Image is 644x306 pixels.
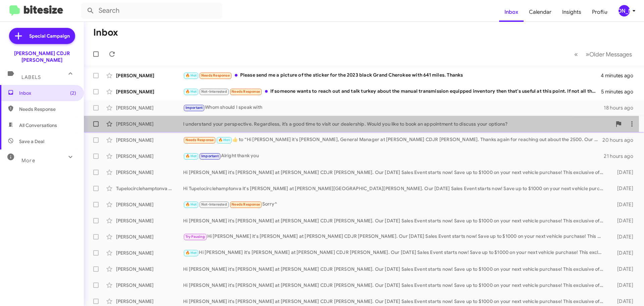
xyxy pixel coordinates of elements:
[570,47,582,61] button: Previous
[183,282,606,289] div: Hi [PERSON_NAME] it's [PERSON_NAME] at [PERSON_NAME] CDJR [PERSON_NAME]. Our [DATE] Sales Event s...
[185,105,203,110] span: Important
[116,266,183,272] div: [PERSON_NAME]
[218,138,230,142] span: 🔥 Hot
[571,47,636,61] nav: Page navigation example
[116,169,183,176] div: [PERSON_NAME]
[183,152,604,160] div: Alright thank you
[606,185,639,192] div: [DATE]
[21,74,41,80] span: Labels
[116,153,183,160] div: [PERSON_NAME]
[582,47,636,61] button: Next
[183,298,606,305] div: Hi [PERSON_NAME] it's [PERSON_NAME] at [PERSON_NAME] CDJR [PERSON_NAME]. Our [DATE] Sales Event s...
[116,185,183,192] div: Tupelocirclehamptonva [PERSON_NAME]
[606,233,639,240] div: [DATE]
[116,104,183,111] div: [PERSON_NAME]
[185,202,197,207] span: 🔥 Hot
[185,251,197,255] span: 🔥 Hot
[201,202,227,207] span: Not-Interested
[589,51,632,58] span: Older Messages
[619,5,630,16] div: [PERSON_NAME]
[183,104,604,112] div: Whom should I speak with
[586,50,589,58] span: »
[116,282,183,289] div: [PERSON_NAME]
[185,89,197,94] span: 🔥 Hot
[183,249,606,257] div: Hi [PERSON_NAME] it's [PERSON_NAME] at [PERSON_NAME] CDJR [PERSON_NAME]. Our [DATE] Sales Event s...
[19,106,76,113] span: Needs Response
[201,154,219,158] span: Important
[116,201,183,208] div: [PERSON_NAME]
[81,3,222,19] input: Search
[613,5,637,16] button: [PERSON_NAME]
[19,90,76,96] span: Inbox
[604,153,639,160] div: 21 hours ago
[183,169,606,176] div: Hi [PERSON_NAME] it's [PERSON_NAME] at [PERSON_NAME] CDJR [PERSON_NAME]. Our [DATE] Sales Event s...
[116,72,183,79] div: [PERSON_NAME]
[183,217,606,224] div: Hi [PERSON_NAME] it's [PERSON_NAME] at [PERSON_NAME] CDJR [PERSON_NAME]. Our [DATE] Sales Event s...
[116,233,183,240] div: [PERSON_NAME]
[201,89,227,94] span: Not-Interested
[183,72,601,79] div: Please send me a picture of the sticker for the 2023 black Grand Cherokee with 641 miles. Thanks
[29,33,70,39] span: Special Campaign
[9,28,75,44] a: Special Campaign
[183,136,602,144] div: ​👍​ to “ Hi [PERSON_NAME] it's [PERSON_NAME], General Manager at [PERSON_NAME] CDJR [PERSON_NAME]...
[116,137,183,143] div: [PERSON_NAME]
[185,73,197,78] span: 🔥 Hot
[606,298,639,305] div: [DATE]
[231,202,260,207] span: Needs Response
[93,27,118,38] h1: Inbox
[116,121,183,127] div: [PERSON_NAME]
[185,234,205,239] span: Try Pausing
[183,121,612,127] div: I understand your perspective. Regardless, it’s a good time to visit our dealership. Would you li...
[201,73,230,78] span: Needs Response
[601,72,639,79] div: 4 minutes ago
[116,217,183,224] div: [PERSON_NAME]
[606,201,639,208] div: [DATE]
[183,201,606,208] div: Sorry^
[604,104,639,111] div: 18 hours ago
[524,2,557,22] a: Calendar
[574,50,578,58] span: «
[606,217,639,224] div: [DATE]
[183,233,606,241] div: Hi [PERSON_NAME] it's [PERSON_NAME] at [PERSON_NAME] CDJR [PERSON_NAME]. Our [DATE] Sales Event s...
[587,2,613,22] a: Profile
[601,88,639,95] div: 5 minutes ago
[185,154,197,158] span: 🔥 Hot
[557,2,587,22] a: Insights
[183,266,606,272] div: Hi [PERSON_NAME] it's [PERSON_NAME] at [PERSON_NAME] CDJR [PERSON_NAME]. Our [DATE] Sales Event s...
[499,2,524,22] a: Inbox
[116,298,183,305] div: [PERSON_NAME]
[21,158,35,164] span: More
[231,89,260,94] span: Needs Response
[70,90,76,96] span: (2)
[183,88,601,95] div: If someone wants to reach out and talk turkey about the manual transmission equipped inventory th...
[606,250,639,256] div: [DATE]
[602,137,639,143] div: 20 hours ago
[606,266,639,272] div: [DATE]
[116,88,183,95] div: [PERSON_NAME]
[19,138,44,145] span: Save a Deal
[19,122,57,129] span: All Conversations
[185,138,214,142] span: Needs Response
[606,169,639,176] div: [DATE]
[606,282,639,289] div: [DATE]
[116,250,183,256] div: [PERSON_NAME]
[183,185,606,192] div: Hi Tupelocirclehamptonva it's [PERSON_NAME] at [PERSON_NAME][GEOGRAPHIC_DATA][PERSON_NAME]. Our [...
